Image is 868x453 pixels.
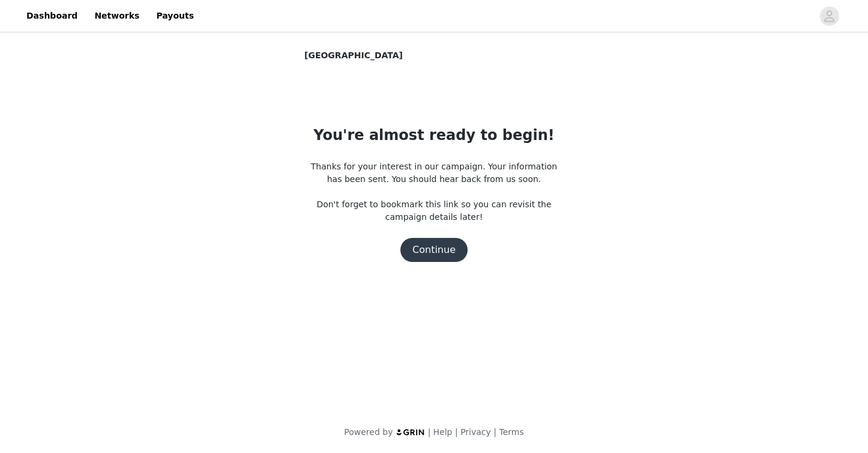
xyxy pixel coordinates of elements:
[304,160,564,223] p: Thanks for your interest in our campaign. Your information has been sent. You should hear back fr...
[396,428,426,436] img: logo
[460,427,491,437] a: Privacy
[499,427,523,437] a: Terms
[149,2,201,29] a: Payouts
[824,7,835,26] div: avatar
[344,427,393,437] span: Powered by
[428,427,431,437] span: |
[304,49,403,62] span: [GEOGRAPHIC_DATA]
[493,427,496,437] span: |
[313,124,554,146] h1: You're almost ready to begin!
[433,427,453,437] a: Help
[455,427,458,437] span: |
[19,2,85,29] a: Dashboard
[400,238,468,262] button: Continue
[87,2,146,29] a: Networks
